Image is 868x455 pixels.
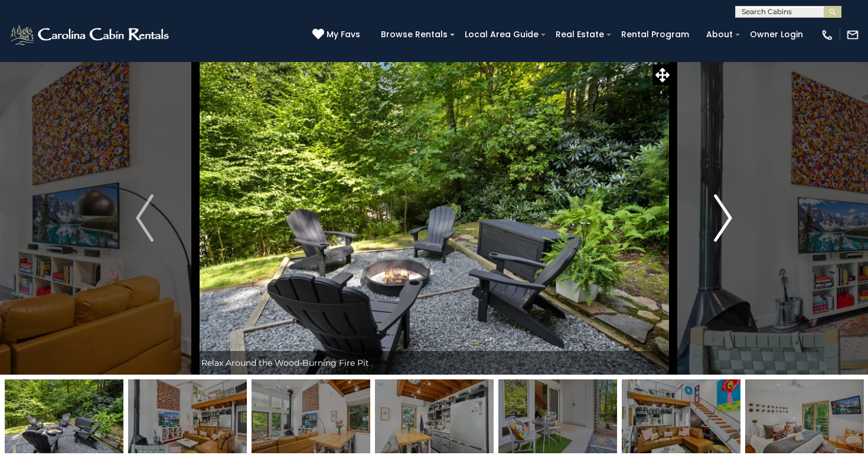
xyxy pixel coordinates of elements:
[821,28,834,41] img: phone-regular-white.png
[312,28,363,41] a: My Favs
[714,194,732,242] img: arrow
[744,25,809,44] a: Owner Login
[327,28,360,41] span: My Favs
[128,379,247,453] img: 167016864
[375,25,453,44] a: Browse Rentals
[5,379,123,453] img: 167016873
[550,25,610,44] a: Real Estate
[94,61,195,375] button: Previous
[700,25,739,44] a: About
[459,25,544,44] a: Local Area Guide
[745,379,864,453] img: 167016866
[622,379,740,453] img: 167016860
[375,379,494,453] img: 167016863
[615,25,695,44] a: Rental Program
[252,379,370,453] img: 167016862
[136,194,154,242] img: arrow
[673,61,774,375] button: Next
[498,379,617,453] img: 167016874
[195,351,673,375] div: Relax Around the Wood-Burning Fire Pit
[9,23,172,47] img: White-1-2.png
[846,28,859,41] img: mail-regular-white.png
